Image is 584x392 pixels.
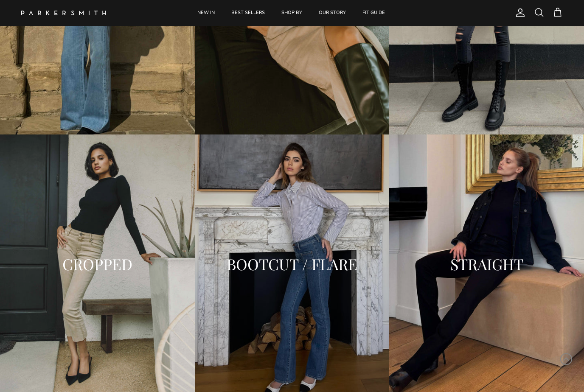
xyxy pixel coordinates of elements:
[8,256,186,273] h2: CROPPED
[21,11,106,15] a: Parker Smith
[203,256,381,273] h2: BOOTCUT / FLARE
[512,8,525,18] a: Account
[560,353,573,366] svg: Scroll to Top
[398,256,576,273] h2: STRAIGHT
